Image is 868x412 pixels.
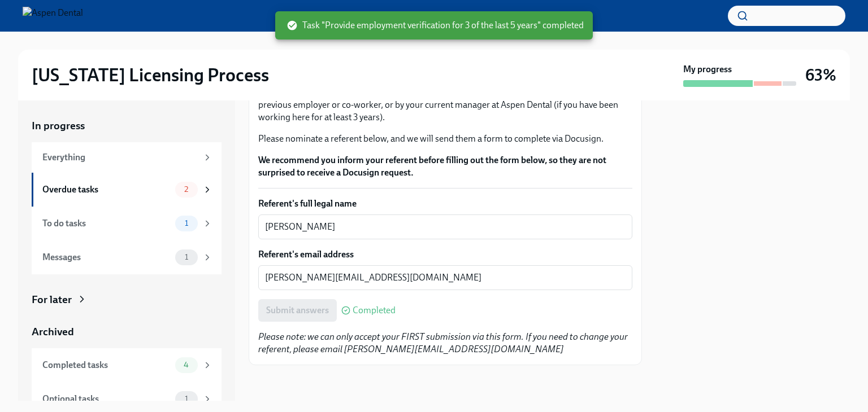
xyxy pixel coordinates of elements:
a: Overdue tasks2 [32,173,222,207]
div: Optional tasks [42,393,171,405]
span: 4 [177,361,196,369]
div: Messages [42,251,171,264]
a: Archived [32,325,222,339]
span: 2 [177,185,195,194]
div: Overdue tasks [42,183,171,196]
div: For later [32,292,72,307]
span: Completed [353,306,396,315]
h2: [US_STATE] Licensing Process [32,64,269,86]
div: Everything [42,151,198,164]
textarea: [PERSON_NAME] [265,220,626,234]
span: 1 [178,395,195,403]
a: Everything [32,142,222,173]
h3: 63% [805,65,836,85]
textarea: [PERSON_NAME][EMAIL_ADDRESS][DOMAIN_NAME] [265,271,626,284]
div: To do tasks [42,217,171,230]
a: Completed tasks4 [32,348,222,382]
span: 1 [178,219,195,227]
p: We will need verification of 3 of the last 5 years of your employment. This must be completed by ... [258,86,632,124]
a: To do tasks1 [32,207,222,240]
img: Aspen Dental [23,7,83,25]
a: In progress [32,119,222,133]
label: Referent's full legal name [258,198,632,210]
label: Referent's email address [258,248,632,261]
span: 1 [178,253,195,261]
span: Task "Provide employment verification for 3 of the last 5 years" completed [287,19,584,32]
p: Please nominate a referent below, and we will send them a form to complete via Docusign. [258,133,632,145]
em: Please note: we can only accept your FIRST submission via this form. If you need to change your r... [258,331,628,354]
strong: We recommend you inform your referent before filling out the form below, so they are not surprise... [258,155,606,178]
div: Completed tasks [42,359,171,371]
a: Messages1 [32,240,222,274]
a: For later [32,292,222,307]
strong: My progress [683,63,732,76]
